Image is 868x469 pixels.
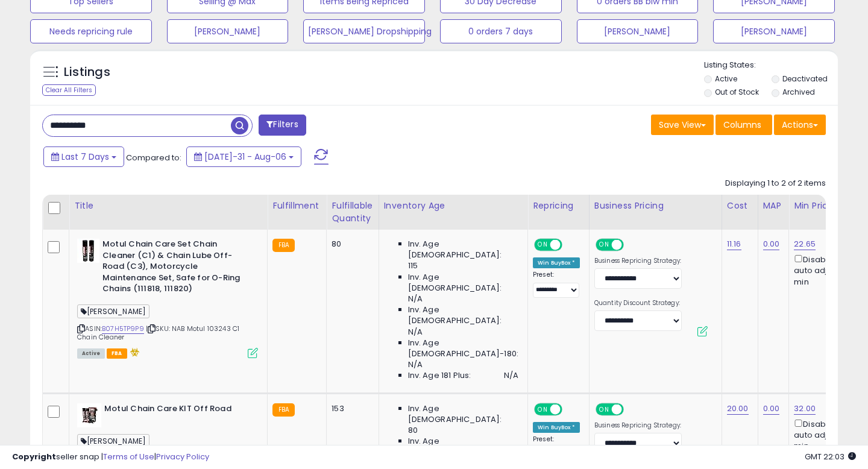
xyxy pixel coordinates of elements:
button: Filters [259,115,306,136]
span: [DATE]-31 - Aug-06 [204,151,286,163]
small: FBA [272,403,295,417]
a: 22.65 [794,238,816,250]
strong: Copyright [12,451,56,462]
span: Inv. Age [DEMOGRAPHIC_DATA]: [408,272,518,294]
span: | SKU: NAB Motul 103243 C1 Chain Cleaner [77,324,239,342]
span: 115 [408,260,418,271]
a: B07H5TP9P9 [102,324,144,334]
div: seller snap | | [12,452,209,463]
span: N/A [408,359,423,370]
span: Inv. Age [DEMOGRAPHIC_DATA]-180: [408,338,518,359]
span: Columns [723,119,761,131]
div: 153 [332,403,369,414]
div: Preset: [533,271,580,298]
div: Cost [727,200,753,212]
div: Business Pricing [594,200,717,212]
a: 0.00 [763,403,780,415]
label: Business Repricing Strategy: [594,421,682,430]
span: Last 7 Days [61,151,109,163]
div: Clear All Filters [42,84,96,96]
button: [PERSON_NAME] Dropshipping [303,19,425,43]
div: Disable auto adjust min [794,417,852,452]
b: Motul Chain Care Set Chain Cleaner (C1) & Chain Lube Off-Road (C3), Motorcycle Maintenance Set, S... [102,239,249,298]
span: Inv. Age 181 Plus: [408,370,471,381]
span: OFF [622,404,641,414]
div: Displaying 1 to 2 of 2 items [725,178,826,189]
span: ON [535,240,550,250]
label: Deactivated [782,74,828,84]
button: Columns [715,115,772,135]
small: FBA [272,239,295,252]
i: hazardous material [127,348,140,356]
label: Out of Stock [715,87,759,97]
span: OFF [622,240,641,250]
span: N/A [408,294,423,304]
div: Min Price [794,200,856,212]
img: 41-NY71GybL._SL40_.jpg [77,403,101,427]
a: 32.00 [794,403,816,415]
span: 80 [408,425,418,436]
div: Inventory Age [384,200,523,212]
button: Actions [774,115,826,135]
span: N/A [504,370,518,381]
span: ON [597,240,612,250]
div: 80 [332,239,369,250]
div: Fulfillable Quantity [332,200,373,225]
a: Terms of Use [103,451,154,462]
div: Fulfillment [272,200,321,212]
a: Privacy Policy [156,451,209,462]
button: 0 orders 7 days [440,19,562,43]
span: Inv. Age [DEMOGRAPHIC_DATA]: [408,239,518,260]
p: Listing States: [704,60,838,71]
div: Repricing [533,200,584,212]
span: ON [535,404,550,414]
span: [PERSON_NAME] [77,304,149,318]
button: [PERSON_NAME] [713,19,835,43]
span: Compared to: [126,152,181,163]
div: Win BuyBox * [533,422,580,433]
div: MAP [763,200,784,212]
a: 20.00 [727,403,749,415]
button: Save View [651,115,714,135]
button: [PERSON_NAME] [577,19,699,43]
span: OFF [561,404,580,414]
a: 0.00 [763,238,780,250]
button: Needs repricing rule [30,19,152,43]
label: Active [715,74,737,84]
div: ASIN: [77,239,258,357]
span: FBA [107,348,127,359]
span: ON [597,404,612,414]
button: Last 7 Days [43,146,124,167]
label: Business Repricing Strategy: [594,257,682,265]
label: Quantity Discount Strategy: [594,299,682,307]
div: Win BuyBox * [533,257,580,268]
span: Inv. Age [DEMOGRAPHIC_DATA]: [408,403,518,425]
label: Archived [782,87,815,97]
div: Disable auto adjust min [794,253,852,288]
span: N/A [408,327,423,338]
div: Title [74,200,262,212]
span: Inv. Age [DEMOGRAPHIC_DATA]: [408,304,518,326]
button: [DATE]-31 - Aug-06 [186,146,301,167]
span: All listings currently available for purchase on Amazon [77,348,105,359]
h5: Listings [64,64,110,81]
span: 2025-08-14 22:03 GMT [805,451,856,462]
a: 11.16 [727,238,741,250]
b: Motul Chain Care KIT Off Road [104,403,251,418]
button: [PERSON_NAME] [167,19,289,43]
img: 41QmnoXSLZL._SL40_.jpg [77,239,99,263]
span: OFF [561,240,580,250]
